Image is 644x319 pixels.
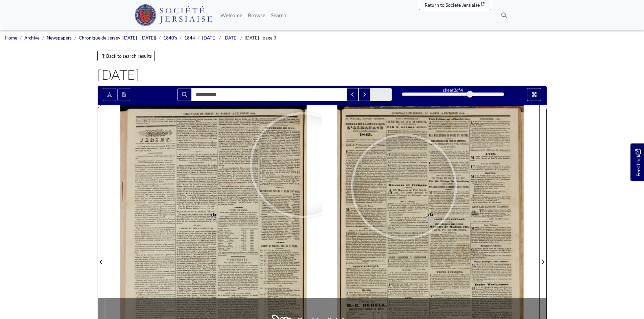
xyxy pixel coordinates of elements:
[97,67,547,83] h1: [DATE]
[135,3,213,28] a: Société Jersiaise logo
[245,35,276,41] span: [DATE] - page 3
[202,35,216,41] a: [DATE]
[245,8,268,22] a: Browse
[177,88,192,101] button: Search
[117,88,130,101] button: Open transcription window
[454,87,456,93] span: 3
[103,88,116,101] button: Toggle text selection (Alt+T)
[347,88,359,101] button: Previous Match
[24,35,40,41] a: Archive
[223,35,238,41] a: [DATE]
[184,35,195,41] a: 1844
[527,88,541,101] button: Full screen mode
[425,2,480,8] span: Return to Société Jersiaise
[634,149,642,177] span: Feedback
[191,88,347,101] input: Search for
[402,87,504,94] div: sheet of 4
[5,35,17,41] a: Home
[630,143,644,181] a: Would you like to provide feedback?
[268,8,289,22] a: Search
[47,35,72,41] a: Newspapers
[218,8,245,22] a: Welcome
[79,35,156,41] a: Chronique de Jersey ([DATE] - [DATE])
[97,51,155,61] a: Back to search results
[163,35,177,41] a: 1840's
[358,88,371,101] button: Next Match
[135,4,213,26] img: Société Jersiaise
